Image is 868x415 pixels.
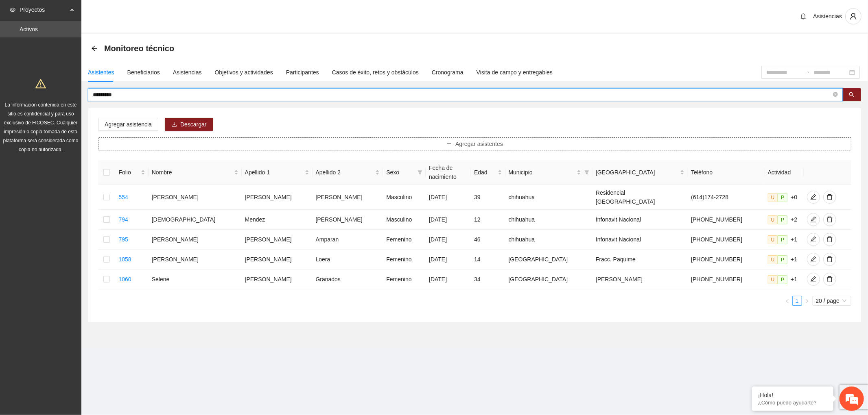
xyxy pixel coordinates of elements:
[807,213,820,226] button: edit
[824,256,836,263] span: delete
[593,250,688,269] td: Fracc. Paquime
[149,185,242,210] td: [PERSON_NAME]
[688,269,764,289] td: [PHONE_NUMBER]
[823,213,836,226] button: delete
[833,91,838,99] span: close-circle
[118,194,128,200] a: 554
[383,210,426,230] td: Masculino
[313,160,383,185] th: Apellido 2
[688,230,764,250] td: [PHONE_NUMBER]
[313,250,383,269] td: Loera
[118,216,128,223] a: 794
[793,296,802,305] a: 1
[802,296,812,306] li: Next Page
[804,69,810,76] span: to
[823,273,836,286] button: delete
[455,139,503,148] span: Agregar asistentes
[593,210,688,230] td: Infonavit Nacional
[584,170,589,175] span: filter
[824,216,836,223] span: delete
[583,166,591,178] span: filter
[593,230,688,250] td: Infonavit Nacional
[823,233,836,246] button: delete
[35,78,46,89] span: warning
[242,269,313,289] td: [PERSON_NAME]
[471,250,505,269] td: 14
[596,168,678,177] span: [GEOGRAPHIC_DATA]
[115,160,148,185] th: Folio
[816,296,848,305] span: 20 / page
[807,256,820,263] span: edit
[149,210,242,230] td: [DEMOGRAPHIC_DATA]
[768,275,778,284] span: U
[118,168,139,177] span: Folio
[332,68,419,77] div: Casos de éxito, retos y obstáculos
[133,4,153,24] div: Minimizar ventana de chat en vivo
[807,236,820,243] span: edit
[242,160,313,185] th: Apellido 1
[313,210,383,230] td: [PERSON_NAME]
[688,160,764,185] th: Teléfono
[824,236,836,243] span: delete
[846,13,861,20] span: user
[471,210,505,230] td: 12
[797,10,810,23] button: bell
[4,222,155,250] textarea: Escriba su mensaje y pulse “Intro”
[768,193,778,202] span: U
[778,255,787,264] span: P
[824,276,836,282] span: delete
[383,269,426,289] td: Femenino
[505,269,593,289] td: [GEOGRAPHIC_DATA]
[149,250,242,269] td: [PERSON_NAME]
[91,45,98,52] span: arrow-left
[474,168,496,177] span: Edad
[813,296,851,306] div: Page Size
[471,269,505,289] td: 34
[593,185,688,210] td: Residencial [GEOGRAPHIC_DATA]
[477,68,553,77] div: Visita de campo y entregables
[758,392,827,398] div: ¡Hola!
[505,230,593,250] td: chihuahua
[792,296,802,306] li: 1
[593,160,688,185] th: Colonia
[471,185,505,210] td: 39
[313,230,383,250] td: Amparan
[768,255,778,264] span: U
[768,235,778,244] span: U
[149,230,242,250] td: [PERSON_NAME]
[127,68,160,77] div: Beneficiarios
[98,118,158,131] button: Agregar asistencia
[432,68,464,77] div: Cronograma
[242,210,313,230] td: Mendez
[242,230,313,250] td: [PERSON_NAME]
[118,256,131,263] a: 1058
[91,45,98,52] div: Back
[3,102,79,152] span: La información contenida en este sitio es confidencial y para uso exclusivo de FICOSEC. Cualquier...
[286,68,319,77] div: Participantes
[593,269,688,289] td: [PERSON_NAME]
[426,210,471,230] td: [DATE]
[104,42,174,55] span: Monitoreo técnico
[813,13,842,20] span: Asistencias
[149,269,242,289] td: Selene
[173,68,202,77] div: Asistencias
[797,13,809,20] span: bell
[426,269,471,289] td: [DATE]
[47,109,112,191] span: Estamos en línea.
[505,160,593,185] th: Municipio
[807,273,820,286] button: edit
[152,168,232,177] span: Nombre
[98,137,851,150] button: plusAgregar asistentes
[778,275,787,284] span: P
[765,269,804,289] td: +1
[316,168,374,177] span: Apellido 2
[807,233,820,246] button: edit
[10,7,15,13] span: eye
[778,215,787,224] span: P
[386,168,414,177] span: Sexo
[505,185,593,210] td: chihuahua
[807,253,820,266] button: edit
[42,41,137,52] div: Chatee con nosotros ahora
[842,88,861,101] button: search
[783,296,792,306] button: left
